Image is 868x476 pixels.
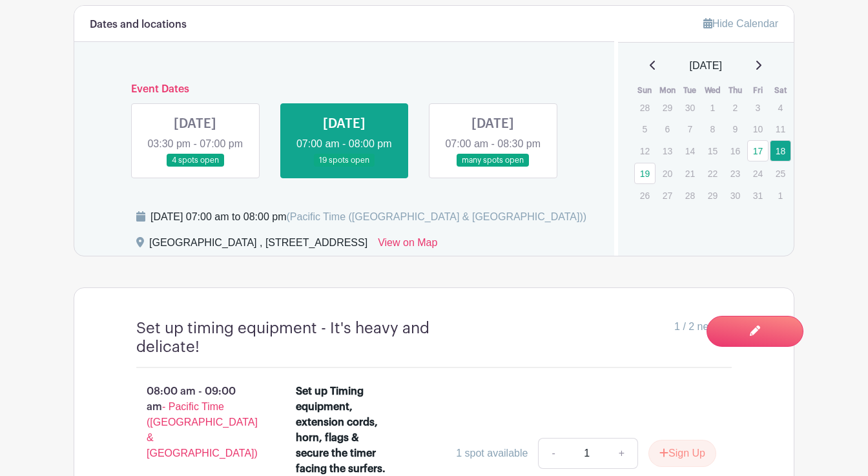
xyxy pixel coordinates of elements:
p: 23 [725,163,746,183]
p: 28 [634,98,656,118]
p: 27 [657,185,678,205]
th: Mon [656,84,679,97]
a: + [606,438,638,469]
p: 13 [657,141,678,161]
div: 1 spot available [456,446,528,461]
p: 7 [679,119,701,139]
p: 22 [702,163,723,183]
p: 30 [679,98,701,118]
button: Sign Up [648,440,716,467]
div: [GEOGRAPHIC_DATA] , [STREET_ADDRESS] [149,235,367,256]
th: Sat [769,84,792,97]
p: 16 [725,141,746,161]
a: 17 [747,140,769,161]
th: Fri [747,84,769,97]
span: 1 / 2 needed [674,319,732,335]
p: 21 [679,163,701,183]
a: - [538,438,568,469]
h4: Set up timing equipment - It's heavy and delicate! [136,319,491,357]
p: 12 [634,141,656,161]
p: 4 [770,98,791,118]
h6: Event Dates [121,83,568,96]
p: 29 [702,185,723,205]
p: 15 [702,141,723,161]
p: 11 [770,119,791,139]
a: 19 [634,163,656,184]
p: 14 [679,141,701,161]
a: View on Map [378,235,437,256]
span: [DATE] [690,58,722,74]
a: 18 [770,140,791,161]
p: 1 [770,185,791,205]
p: 24 [747,163,769,183]
a: Hide Calendar [703,18,778,29]
p: 28 [679,185,701,205]
p: 5 [634,119,656,139]
p: 25 [770,163,791,183]
p: 20 [657,163,678,183]
p: 9 [725,119,746,139]
th: Tue [679,84,701,97]
p: 1 [702,98,723,118]
th: Thu [724,84,747,97]
h6: Dates and locations [90,19,187,31]
span: - Pacific Time ([GEOGRAPHIC_DATA] & [GEOGRAPHIC_DATA]) [147,401,258,459]
p: 29 [657,98,678,118]
p: 10 [747,119,769,139]
p: 31 [747,185,769,205]
th: Wed [701,84,724,97]
p: 26 [634,185,656,205]
span: (Pacific Time ([GEOGRAPHIC_DATA] & [GEOGRAPHIC_DATA])) [286,211,586,222]
p: 30 [725,185,746,205]
div: [DATE] 07:00 am to 08:00 pm [150,209,586,225]
p: 8 [702,119,723,139]
p: 2 [725,98,746,118]
th: Sun [634,84,656,97]
p: 6 [657,119,678,139]
p: 3 [747,98,769,118]
p: 08:00 am - 09:00 am [116,378,275,466]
